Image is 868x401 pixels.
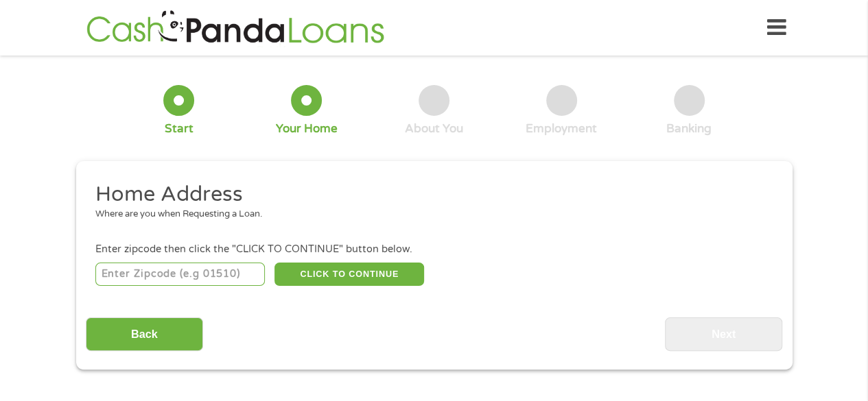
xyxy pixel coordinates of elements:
[165,121,193,136] div: Start
[274,263,424,286] button: CLICK TO CONTINUE
[666,121,712,136] div: Banking
[95,242,772,257] div: Enter zipcode then click the "CLICK TO CONTINUE" button below.
[526,121,597,136] div: Employment
[82,8,388,47] img: GetLoanNow Logo
[405,121,463,136] div: About You
[665,317,782,351] input: Next
[86,317,203,351] input: Back
[95,181,762,208] h2: Home Address
[276,121,338,136] div: Your Home
[95,208,762,221] div: Where are you when Requesting a Loan.
[95,263,265,286] input: Enter Zipcode (e.g 01510)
